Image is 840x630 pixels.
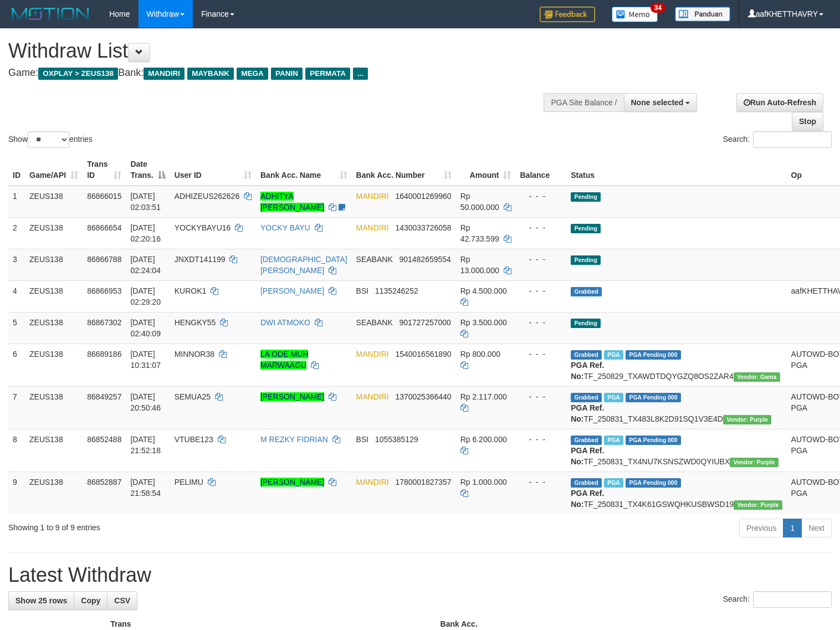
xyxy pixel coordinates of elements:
[515,154,566,186] th: Balance
[187,68,234,80] span: MAYBANK
[520,349,562,360] div: - - -
[130,255,161,275] span: [DATE] 02:24:04
[8,386,25,429] td: 7
[723,591,832,608] label: Search:
[736,93,823,112] a: Run Auto-Refresh
[25,186,83,218] td: ZEUS138
[801,519,832,537] a: Next
[28,131,69,148] select: Showentries
[130,392,161,412] span: [DATE] 20:50:46
[260,255,347,275] a: [DEMOGRAPHIC_DATA][PERSON_NAME]
[81,596,100,605] span: Copy
[356,435,369,444] span: BSI
[612,7,658,22] img: Button%20Memo.svg
[571,446,604,466] b: PGA Ref. No:
[87,392,121,401] span: 86849257
[87,255,121,264] span: 86866788
[460,350,500,358] span: Rp 800.000
[260,435,328,444] a: M REZKY FIDRIAN
[566,472,786,514] td: TF_250831_TX4K61GSWQHKUSBWSD19
[175,392,211,401] span: SEMUA25
[460,192,499,212] span: Rp 50.000.000
[271,68,303,80] span: PANIN
[8,186,25,218] td: 1
[571,403,604,423] b: PGA Ref. No:
[723,131,832,148] label: Search:
[305,68,350,80] span: PERMATA
[175,435,213,444] span: VTUBE123
[783,519,802,537] a: 1
[8,249,25,280] td: 3
[237,68,268,80] span: MEGA
[460,255,499,275] span: Rp 13.000.000
[753,131,832,148] input: Search:
[107,591,137,610] a: CSV
[356,392,389,401] span: MANDIRI
[130,435,161,455] span: [DATE] 21:52:18
[175,350,214,358] span: MINNOR38
[175,478,203,486] span: PELIMU
[130,478,161,498] span: [DATE] 21:58:54
[352,154,456,186] th: Bank Acc. Number: activate to sort column ascending
[260,223,310,232] a: YOCKY BAYU
[260,350,308,370] a: LA ODE MUH MARWAAGU
[792,112,823,131] a: Stop
[540,7,595,22] img: Feedback.jpg
[74,591,107,610] a: Copy
[604,393,623,402] span: Marked by aafsreyleap
[571,224,601,233] span: Pending
[395,192,451,201] span: Copy 1640001269960 to clipboard
[8,217,25,249] td: 2
[730,458,778,467] span: Vendor URL: https://trx4.1velocity.biz
[8,591,74,610] a: Show 25 rows
[170,154,256,186] th: User ID: activate to sort column ascending
[25,217,83,249] td: ZEUS138
[8,154,25,186] th: ID
[25,344,83,386] td: ZEUS138
[126,154,170,186] th: Date Trans.: activate to sort column descending
[395,350,451,358] span: Copy 1540016561890 to clipboard
[566,386,786,429] td: TF_250831_TX483L8K2D91SQ1V3E4D
[571,255,601,265] span: Pending
[571,478,602,488] span: Grabbed
[87,223,121,232] span: 86866654
[520,222,562,233] div: - - -
[395,392,451,401] span: Copy 1370025366440 to clipboard
[460,318,507,327] span: Rp 3.500.000
[8,6,93,22] img: MOTION_logo.png
[375,286,418,295] span: Copy 1135246252 to clipboard
[571,350,602,360] span: Grabbed
[571,436,602,445] span: Grabbed
[87,350,121,358] span: 86689186
[87,318,121,327] span: 86867302
[566,344,786,386] td: TF_250829_TXAWDTDQYGZQ8OS2ZAR4
[460,286,507,295] span: Rp 4.500.000
[604,436,623,445] span: Marked by aafsolysreylen
[571,192,601,202] span: Pending
[144,68,185,80] span: MANDIRI
[8,344,25,386] td: 6
[626,350,681,360] span: PGA Pending
[25,386,83,429] td: ZEUS138
[395,478,451,486] span: Copy 1780001827357 to clipboard
[25,429,83,472] td: ZEUS138
[175,192,240,201] span: ADHIZEUS262626
[566,154,786,186] th: Status
[87,478,121,486] span: 86852887
[753,591,832,608] input: Search:
[175,255,226,264] span: JNXDT141199
[175,318,216,327] span: HENGKY55
[25,312,83,344] td: ZEUS138
[626,393,681,402] span: PGA Pending
[520,434,562,445] div: - - -
[8,280,25,312] td: 4
[356,350,389,358] span: MANDIRI
[604,350,623,360] span: Marked by aafkaynarin
[675,7,730,22] img: panduan.png
[130,192,161,212] span: [DATE] 02:03:51
[460,223,499,243] span: Rp 42.733.599
[460,478,507,486] span: Rp 1.000.000
[626,478,681,488] span: PGA Pending
[723,415,771,424] span: Vendor URL: https://trx4.1velocity.biz
[25,280,83,312] td: ZEUS138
